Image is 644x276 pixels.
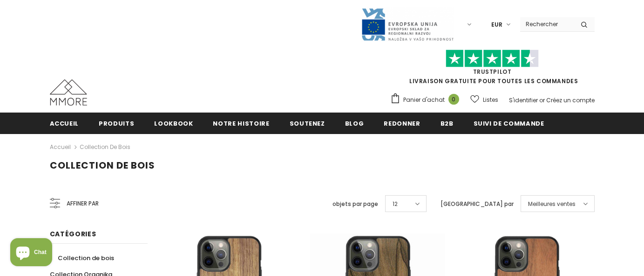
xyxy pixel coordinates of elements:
span: EUR [491,20,502,29]
a: Lookbook [154,113,193,134]
span: B2B [441,119,454,128]
span: soutenez [290,119,325,128]
span: Lookbook [154,119,193,128]
a: Collection de bois [50,250,114,266]
span: Panier d'achat [403,95,445,105]
a: Suivi de commande [474,113,544,134]
span: 12 [393,199,398,209]
a: Créez un compte [546,96,595,104]
span: Meilleures ventes [528,199,576,209]
a: B2B [441,113,454,134]
a: Produits [99,113,134,134]
a: Accueil [50,142,71,153]
span: Redonner [384,119,420,128]
input: Search Site [520,17,574,31]
a: Blog [345,113,364,134]
a: Panier d'achat 0 [390,93,464,107]
img: Faites confiance aux étoiles pilotes [446,50,539,68]
span: Catégories [50,229,96,239]
inbox-online-store-chat: Shopify online store chat [7,238,55,269]
a: Javni Razpis [361,20,454,28]
a: S'identifier [509,96,538,104]
a: Redonner [384,113,420,134]
a: soutenez [290,113,325,134]
span: Blog [345,119,364,128]
span: LIVRAISON GRATUITE POUR TOUTES LES COMMANDES [390,54,595,85]
span: Produits [99,119,134,128]
label: objets par page [332,199,378,209]
span: Notre histoire [213,119,269,128]
label: [GEOGRAPHIC_DATA] par [441,199,514,209]
a: Accueil [50,113,79,134]
a: TrustPilot [473,68,512,76]
a: Collection de bois [80,143,130,151]
span: Suivi de commande [474,119,544,128]
a: Listes [470,92,498,108]
span: or [539,96,545,104]
span: Listes [483,95,498,105]
span: Affiner par [67,198,99,209]
img: Cas MMORE [50,79,87,106]
a: Notre histoire [213,113,269,134]
span: 0 [448,94,459,105]
img: Javni Razpis [361,7,454,42]
span: Accueil [50,119,79,128]
span: Collection de bois [58,254,114,262]
span: Collection de bois [50,159,155,172]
